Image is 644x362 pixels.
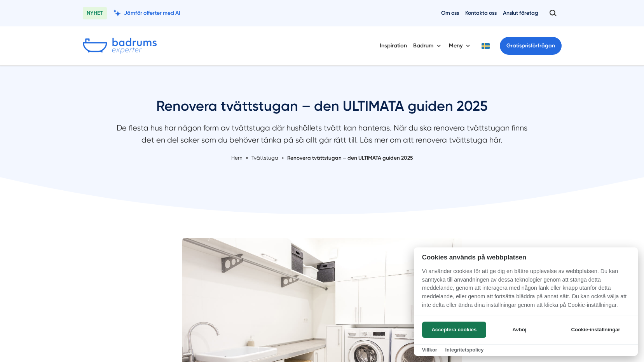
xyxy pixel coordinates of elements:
[445,347,483,353] a: Integritetspolicy
[562,322,630,338] button: Cookie-inställningar
[414,254,638,261] h2: Cookies används på webbplatsen
[422,347,437,353] a: Villkor
[414,267,638,315] p: Vi använder cookies för att ge dig en bättre upplevelse av webbplatsen. Du kan samtycka till anvä...
[422,322,486,338] button: Acceptera cookies
[489,322,550,338] button: Avböj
